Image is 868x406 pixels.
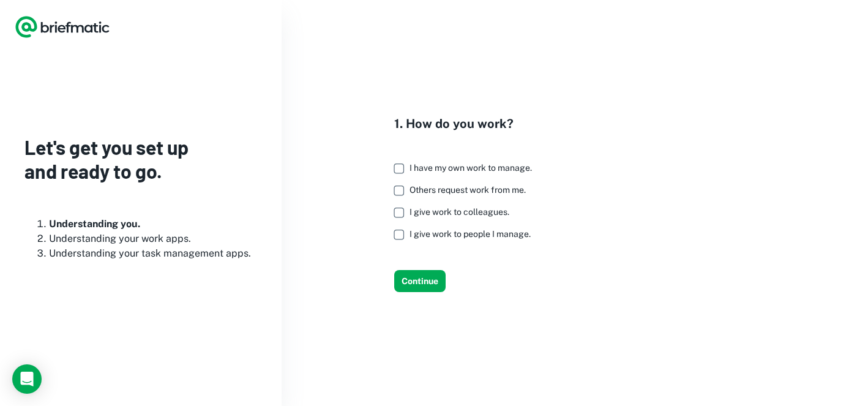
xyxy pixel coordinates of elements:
span: I give work to colleagues. [410,207,509,217]
span: I give work to people I manage. [410,229,531,239]
span: I have my own work to manage. [410,163,532,173]
h4: 1. How do you work? [394,115,542,133]
h3: Let's get you set up and ready to go. [24,135,257,182]
b: Understanding you. [49,218,140,230]
button: Continue [394,270,446,292]
li: Understanding your task management apps. [49,246,257,261]
a: Logo [15,15,110,39]
li: Understanding your work apps. [49,231,257,246]
span: Others request work from me. [410,185,526,195]
div: Load Chat [12,364,42,394]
